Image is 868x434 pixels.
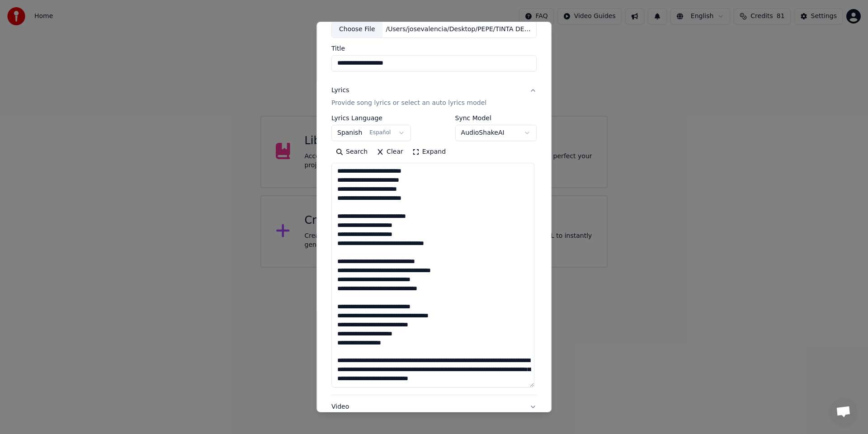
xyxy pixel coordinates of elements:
[408,145,450,159] button: Expand
[332,21,382,38] div: Choose File
[372,145,408,159] button: Clear
[331,86,349,95] div: Lyrics
[382,25,536,34] div: /Users/josevalencia/Desktop/PEPE/TINTA DE TU AUSENCIA.wav
[331,45,537,52] label: Title
[331,99,486,108] p: Provide song lyrics or select an auto lyrics model
[331,79,537,115] button: LyricsProvide song lyrics or select an auto lyrics model
[331,115,537,395] div: LyricsProvide song lyrics or select an auto lyrics model
[331,402,500,424] div: Video
[331,115,411,121] label: Lyrics Language
[455,115,537,121] label: Sync Model
[331,395,537,431] button: VideoCustomize Karaoke Video: Use Image, Video, or Color
[331,145,372,159] button: Search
